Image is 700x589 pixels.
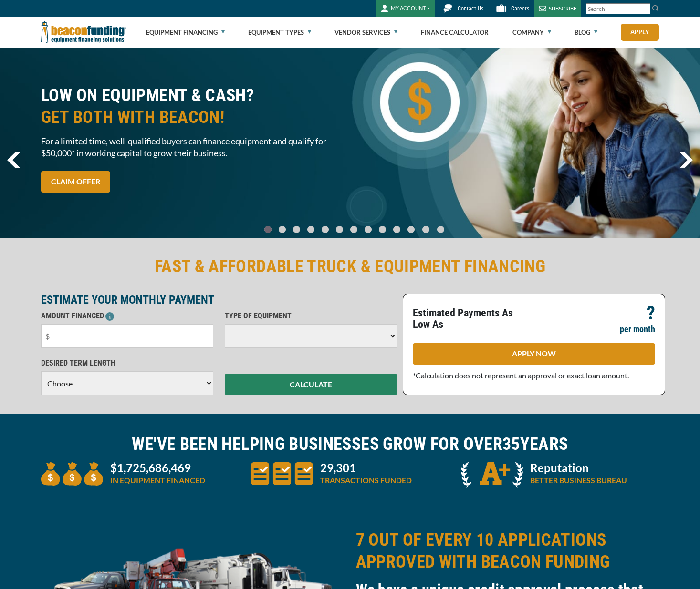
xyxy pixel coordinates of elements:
[461,462,523,488] img: A + icon
[320,475,412,486] p: TRANSACTIONS FUNDED
[620,324,655,335] p: per month
[41,106,345,128] span: GET BOTH WITH BEACON!
[458,5,483,12] span: Contact Us
[225,374,397,395] button: CALCULATE
[7,152,20,168] img: Left Navigator
[262,225,273,234] a: Go To Slide 0
[248,17,311,48] a: Equipment Types
[110,462,205,474] p: $1,725,686,469
[362,225,374,234] a: Go To Slide 7
[41,255,659,277] h2: FAST & AFFORDABLE TRUCK & EQUIPMENT FINANCING
[320,462,412,474] p: 29,301
[376,225,388,234] a: Go To Slide 8
[251,462,313,485] img: three document icons to convery large amount of transactions funded
[41,310,213,322] p: AMOUNT FINANCED
[319,225,331,234] a: Go To Slide 4
[405,225,417,234] a: Go To Slide 10
[679,152,693,168] img: Right Navigator
[348,225,359,234] a: Go To Slide 6
[679,152,693,168] a: next
[334,225,345,234] a: Go To Slide 5
[640,5,648,13] a: Clear search text
[146,17,225,48] a: Equipment Financing
[413,371,629,380] span: *Calculation does not represent an approval or exact loan amount.
[421,17,489,48] a: Finance Calculator
[334,17,397,48] a: Vendor Services
[291,225,302,234] a: Go To Slide 2
[413,343,655,365] a: APPLY NOW
[41,324,213,348] input: $
[586,3,650,14] input: Search
[305,225,316,234] a: Go To Slide 3
[511,5,529,12] span: Careers
[530,462,627,474] p: Reputation
[512,17,551,48] a: Company
[41,17,126,48] img: Beacon Funding Corporation logo
[575,17,597,48] a: Blog
[356,529,659,573] h2: 7 OUT OF EVERY 10 APPLICATIONS APPROVED WITH BEACON FUNDING
[41,84,345,128] h2: LOW ON EQUIPMENT & CASH?
[502,434,520,454] span: 35
[621,24,659,41] a: Apply
[110,475,205,486] p: IN EQUIPMENT FINANCED
[391,225,402,234] a: Go To Slide 9
[420,225,432,234] a: Go To Slide 11
[41,294,397,305] p: ESTIMATE YOUR MONTHLY PAYMENT
[652,4,659,12] img: Search
[413,307,528,330] p: Estimated Payments As Low As
[276,225,288,234] a: Go To Slide 1
[41,171,110,193] a: CLAIM OFFER
[41,135,345,159] span: For a limited time, well-qualified buyers can finance equipment and qualify for $50,000* in worki...
[41,433,659,455] h2: WE'VE BEEN HELPING BUSINESSES GROW FOR OVER YEARS
[41,357,213,369] p: DESIRED TERM LENGTH
[435,225,447,234] a: Go To Slide 12
[7,152,20,168] a: previous
[225,310,397,322] p: TYPE OF EQUIPMENT
[41,462,103,486] img: three money bags to convey large amount of equipment financed
[647,307,655,319] p: ?
[530,475,627,486] p: BETTER BUSINESS BUREAU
